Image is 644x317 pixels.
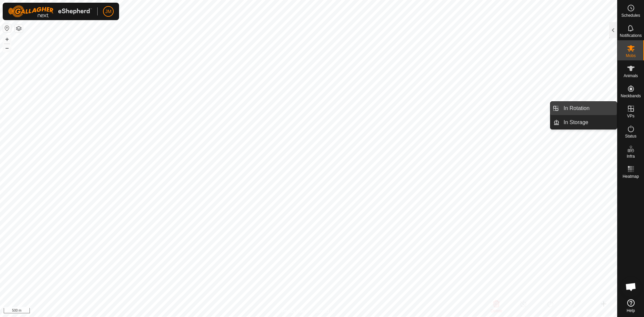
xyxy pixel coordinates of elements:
[563,118,588,126] span: In Storage
[625,134,636,138] span: Status
[15,24,23,33] button: Map Layers
[559,116,617,129] a: In Storage
[623,174,639,178] span: Heatmap
[621,13,640,17] span: Schedules
[627,309,635,313] span: Help
[621,277,641,297] div: Open chat
[3,35,11,43] button: +
[563,104,589,112] span: In Rotation
[3,44,11,52] button: –
[627,154,635,158] span: Infra
[315,308,335,314] a: Contact Us
[3,24,11,32] button: Reset Map
[618,297,644,315] a: Help
[550,102,617,115] li: In Rotation
[559,102,617,115] a: In Rotation
[626,54,636,58] span: Mobs
[627,114,634,118] span: VPs
[550,116,617,129] li: In Storage
[621,94,641,98] span: Neckbands
[282,308,307,314] a: Privacy Policy
[105,8,112,15] span: JM
[624,74,638,78] span: Animals
[620,34,642,38] span: Notifications
[8,5,92,17] img: Gallagher Logo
